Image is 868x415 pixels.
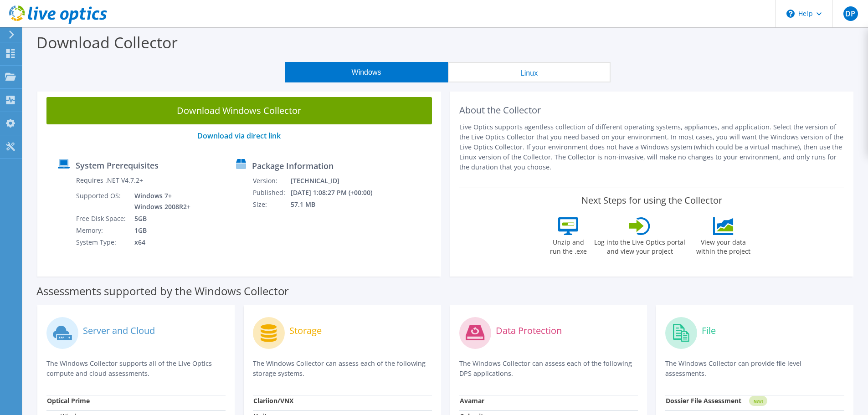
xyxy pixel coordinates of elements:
[46,359,226,379] p: The Windows Collector supports all of the Live Optics compute and cloud assessments.
[252,175,290,187] td: Version:
[459,105,845,116] h2: About the Collector
[253,359,432,379] p: The Windows Collector can assess each of the following storage systems.
[76,213,128,225] td: Free Disk Space:
[459,359,638,379] p: The Windows Collector can assess each of the following DPS applications.
[754,399,763,404] tspan: NEW!
[252,161,334,170] label: Package Information
[128,236,192,248] td: x64
[290,187,385,199] td: [DATE] 1:08:27 PM (+00:00)
[666,396,741,405] strong: Dossier File Assessment
[76,236,128,248] td: System Type:
[702,326,716,335] label: File
[547,235,589,256] label: Unzip and run the .exe
[289,326,322,335] label: Storage
[665,359,844,379] p: The Windows Collector can provide file level assessments.
[76,190,128,213] td: Supported OS:
[252,187,290,199] td: Published:
[581,195,722,206] label: Next Steps for using the Collector
[290,175,385,187] td: [TECHNICAL_ID]
[843,6,858,21] span: DP
[252,199,290,210] td: Size:
[285,62,448,82] button: Windows
[128,213,192,225] td: 5GB
[76,176,143,185] label: Requires .NET V4.7.2+
[594,235,686,256] label: Log into the Live Optics portal and view your project
[36,287,289,296] label: Assessments supported by the Windows Collector
[128,190,192,213] td: Windows 7+ Windows 2008R2+
[76,161,159,170] label: System Prerequisites
[197,131,281,141] a: Download via direct link
[128,225,192,236] td: 1GB
[47,396,90,405] strong: Optical Prime
[46,97,432,124] a: Download Windows Collector
[459,122,845,172] p: Live Optics supports agentless collection of different operating systems, appliances, and applica...
[786,10,795,18] svg: \n
[253,396,293,405] strong: Clariion/VNX
[496,326,562,335] label: Data Protection
[76,225,128,236] td: Memory:
[690,235,756,256] label: View your data within the project
[36,32,178,53] label: Download Collector
[460,396,484,405] strong: Avamar
[290,199,385,210] td: 57.1 MB
[83,326,155,335] label: Server and Cloud
[448,62,611,82] button: Linux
